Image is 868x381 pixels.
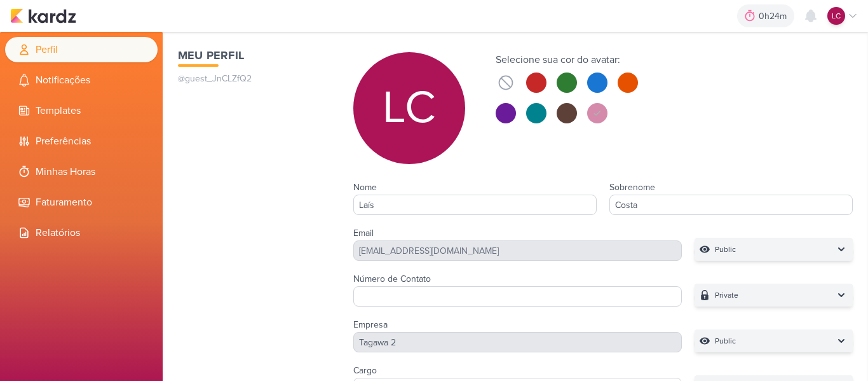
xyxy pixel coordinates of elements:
div: Selecione sua cor do avatar: [496,52,638,67]
p: Private [715,289,738,301]
label: Cargo [353,365,377,376]
p: LC [383,85,436,131]
div: Laís Costa [827,7,845,25]
li: Minhas Horas [5,159,158,184]
label: Número de Contato [353,274,431,284]
li: Relatórios [5,220,158,246]
button: Private [695,284,853,307]
li: Preferências [5,128,158,154]
label: Sobrenome [609,182,655,193]
label: Empresa [353,319,388,330]
label: Nome [353,182,377,193]
h1: Meu Perfil [178,47,328,64]
div: [EMAIL_ADDRESS][DOMAIN_NAME] [353,240,682,261]
label: Email [353,228,374,239]
button: Public [695,329,853,352]
div: Laís Costa [353,52,465,164]
p: Public [715,335,736,347]
li: Perfil [5,37,158,62]
p: Public [715,243,736,256]
img: kardz.app [10,8,76,24]
li: Notificações [5,67,158,93]
button: Public [695,238,853,261]
div: 0h24m [759,10,790,23]
li: Templates [5,98,158,123]
p: LC [832,10,841,22]
p: @guest_JnCLZfQ2 [178,72,328,85]
li: Faturamento [5,190,158,215]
